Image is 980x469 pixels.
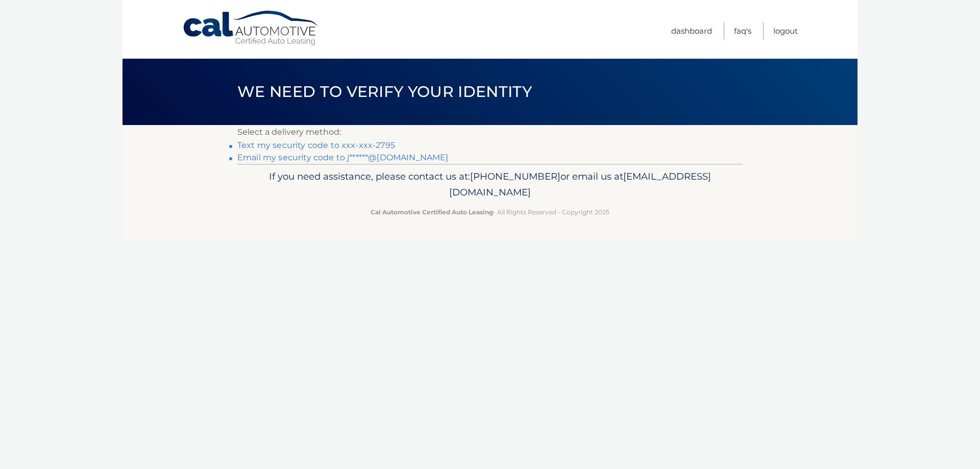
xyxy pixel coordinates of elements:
p: Select a delivery method: [237,125,743,139]
a: Text my security code to xxx-xxx-2795 [237,140,395,150]
span: We need to verify your identity [237,82,532,101]
span: [PHONE_NUMBER] [470,170,560,182]
p: - All Rights Reserved - Copyright 2025 [244,207,736,217]
strong: Cal Automotive Certified Auto Leasing [371,208,493,216]
a: FAQ's [734,22,751,39]
a: Logout [773,22,798,39]
p: If you need assistance, please contact us at: or email us at [244,168,736,201]
a: Cal Automotive [182,10,320,46]
a: Dashboard [671,22,712,39]
a: Email my security code to j******@[DOMAIN_NAME] [237,153,449,162]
